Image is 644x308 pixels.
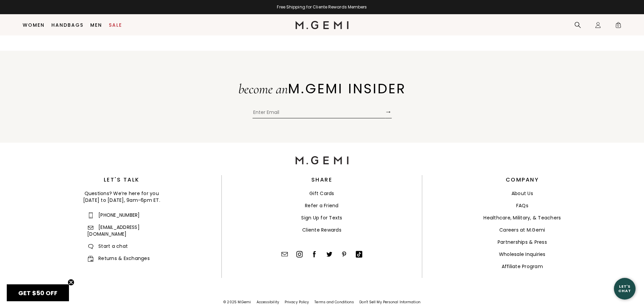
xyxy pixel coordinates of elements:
a: Men [90,22,102,28]
a: Refer a Friend [305,202,339,209]
a: Contact us: email[EMAIL_ADDRESS][DOMAIN_NAME] [87,224,140,237]
button: → [385,105,392,118]
img: Returns and Exchanges [88,256,94,262]
h3: Let's Talk [22,178,221,182]
div: Questions? We’re here for you [DATE] to [DATE], 9am-6pm ET. [22,190,221,204]
img: Contact Us [281,251,288,258]
img: TikTok/ [356,251,362,257]
a: Cliente Rewards [302,227,341,233]
span: GET $50 OFF [18,289,57,297]
img: Contact us: email [88,226,94,230]
a: Healthcare, Military, & Teachers [483,214,561,221]
div: Let's Chat [614,284,636,293]
a: Wholesale Inquiries [499,251,546,258]
a: Don't Sell My Personal Information [359,300,420,305]
h3: Share [311,178,333,182]
a: Sale [109,22,122,28]
a: Careers at M.Gemi [499,227,545,233]
a: Privacy Policy [285,300,309,305]
img: Pinterest/ [341,251,348,258]
img: M.Gemi [295,156,349,164]
h3: Company [506,178,539,182]
img: M.Gemi [295,21,349,29]
a: Returns and ExchangesReturns & Exchanges [87,255,150,262]
a: Sign Up for Texts [301,214,342,221]
a: About Us [511,190,533,197]
img: Twitter/ [326,251,333,258]
img: Contact us: chat [88,244,93,250]
div: GET $50 OFFClose teaser [7,284,69,301]
button: Close teaser [68,279,74,286]
a: Gift Cards [309,190,334,197]
span: Start a chat [87,243,128,250]
a: Terms and Conditions [314,300,354,305]
div: © 2025 M.Gemi [223,300,251,305]
span: Accessibility [257,300,279,305]
a: Handbags [51,22,84,28]
input: Enter Email [253,108,385,118]
a: Partnerships & Press [498,239,547,245]
img: Facebook/ [311,251,318,258]
span: M.GEMI INSIDER [288,79,406,98]
span: 0 [615,23,622,30]
a: FAQs [516,202,528,209]
a: Affiliate Program [502,263,543,270]
a: Women [23,22,45,28]
a: Contact us: phone[PHONE_NUMBER] [87,212,140,218]
span: become an [238,81,288,97]
img: Contact us: phone [89,212,93,218]
img: Instagram/ [296,251,303,258]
